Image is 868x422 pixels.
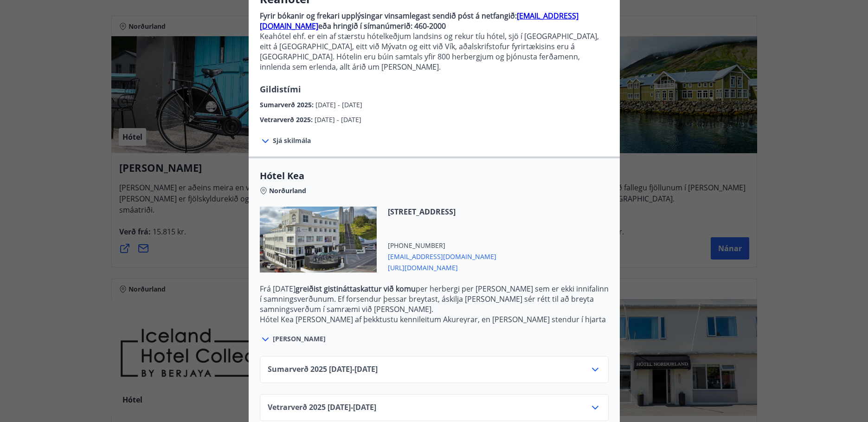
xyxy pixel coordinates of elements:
[260,169,609,182] span: Hótel Kea
[388,241,496,250] span: [PHONE_NUMBER]
[296,284,416,294] strong: greiðist gistináttaskattur við komu
[388,207,496,217] span: [STREET_ADDRESS]
[260,31,609,72] p: Keahótel ehf. er ein af stærstu hótelkeðjum landsins og rekur tíu hótel, sjö í [GEOGRAPHIC_DATA],...
[315,100,362,109] span: [DATE] - [DATE]
[269,186,306,195] span: Norðurland
[260,11,517,21] strong: Fyrir bókanir og frekari upplýsingar vinsamlegast sendið póst á netfangið:
[260,284,609,314] p: Frá [DATE] per herbergi per [PERSON_NAME] sem er ekki innifalinn í samningsverðunum. Ef forsendur...
[315,115,361,124] span: [DATE] - [DATE]
[260,11,579,31] a: [EMAIL_ADDRESS][DOMAIN_NAME]
[260,314,609,355] p: Hótel Kea [PERSON_NAME] af þekktustu kennileitum Akureyrar, en [PERSON_NAME] stendur í hjarta mið...
[388,261,496,273] span: [URL][DOMAIN_NAME]
[260,115,315,124] span: Vetrarverð 2025 :
[273,136,311,145] span: Sjá skilmála
[260,100,315,109] span: Sumarverð 2025 :
[318,21,446,31] strong: eða hringið í símanúmerið: 460-2000
[260,84,301,95] span: Gildistími
[388,250,496,261] span: [EMAIL_ADDRESS][DOMAIN_NAME]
